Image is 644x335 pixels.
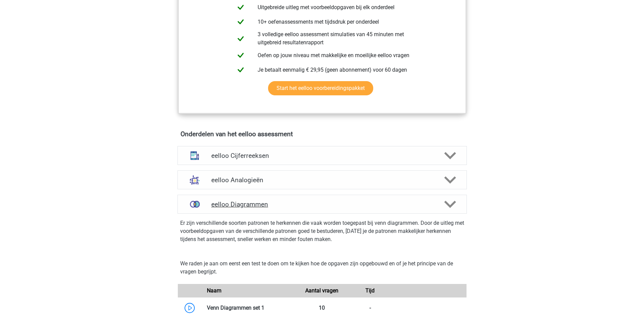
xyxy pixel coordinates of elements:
[180,260,464,276] p: We raden je aan om eerst een test te doen om te kijken hoe de opgaven zijn opgebouwd en of je het...
[181,130,464,138] h4: Onderdelen van het eelloo assessment
[211,152,433,160] h4: eelloo Cijferreeksen
[211,200,433,208] h4: eelloo Diagrammen
[175,170,470,189] a: analogieen eelloo Analogieën
[202,287,298,295] div: Naam
[175,146,470,165] a: cijferreeksen eelloo Cijferreeksen
[298,287,346,295] div: Aantal vragen
[175,195,470,214] a: venn diagrammen eelloo Diagrammen
[180,219,464,243] p: Er zijn verschillende soorten patronen te herkennen die vaak worden toegepast bij venn diagrammen...
[202,304,298,312] div: Venn Diagrammen set 1
[186,147,204,164] img: cijferreeksen
[346,287,394,295] div: Tijd
[211,176,433,184] h4: eelloo Analogieën
[186,195,204,213] img: venn diagrammen
[186,171,204,189] img: analogieen
[268,81,373,95] a: Start het eelloo voorbereidingspakket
